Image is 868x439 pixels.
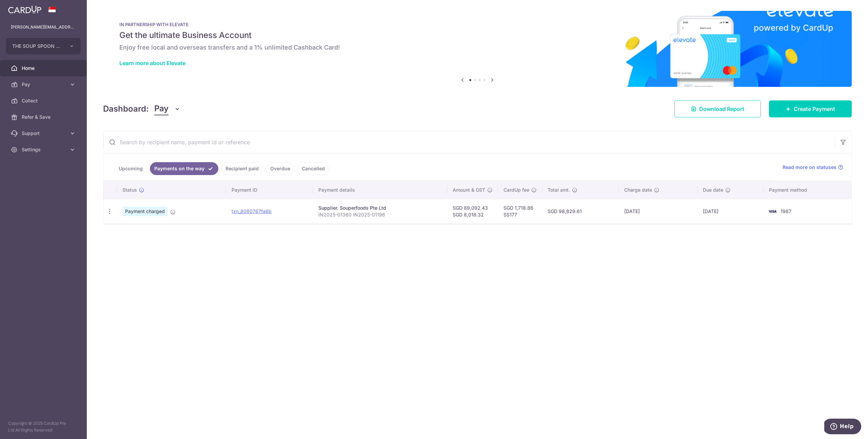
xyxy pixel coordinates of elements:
p: IN PARTNERSHIP WITH ELEVATE [119,22,835,27]
a: Overdue [266,162,295,175]
span: CardUp fee [504,187,529,193]
span: Due date [703,187,723,193]
span: Total amt. [548,187,570,193]
button: THE SOUP SPOON PTE LTD [6,38,81,54]
img: CardUp [8,5,41,14]
th: Payment details [313,181,447,199]
span: Refer & Save [22,114,66,120]
a: Create Payment [769,100,852,117]
td: [DATE] [697,199,763,224]
h6: Enjoy free local and overseas transfers and a 1% unlimited Cashback Card! [119,43,835,52]
td: [DATE] [619,199,697,224]
h4: Dashboard: [103,103,149,115]
span: Collect [22,97,66,104]
span: Charge date [624,187,652,193]
button: Pay [154,102,180,115]
a: Read more on statuses [783,164,843,171]
span: Settings [22,146,66,153]
span: Create Payment [794,105,835,113]
div: Supplier. Souperfoods Pte Ltd [318,205,442,211]
a: Cancelled [297,162,329,175]
span: Pay [154,102,169,115]
span: Download Report [699,105,744,113]
input: Search by recipient name, payment id or reference [103,131,835,153]
p: [PERSON_NAME][EMAIL_ADDRESS][PERSON_NAME][DOMAIN_NAME] [11,24,76,31]
td: SGD 89,092.43 SGD 8,018.32 [447,199,498,224]
a: Upcoming [114,162,147,175]
td: SGD 98,829.61 [542,199,619,224]
span: Home [22,65,66,72]
a: Download Report [674,100,761,117]
a: Learn more about Elevate [119,60,185,66]
h5: Get the ultimate Business Account [119,30,835,41]
span: THE SOUP SPOON PTE LTD [12,43,62,50]
span: Read more on statuses [783,164,836,171]
p: IN2025-01360 IN2025-01196 [318,211,442,218]
td: SGD 1,718.86 SS177 [498,199,542,224]
a: txn_8080767fa6b [232,208,272,214]
span: 1987 [781,208,791,214]
img: Bank Card [766,207,779,215]
span: Status [122,187,137,193]
img: Renovation banner [103,11,852,87]
span: Amount & GST [453,187,485,193]
th: Payment ID [226,181,313,199]
span: Support [22,130,66,137]
th: Payment method [764,181,851,199]
span: Pay [22,81,66,88]
span: Payment charged [122,207,167,216]
a: Payments on the way [150,162,218,175]
a: Recipient paid [221,162,263,175]
iframe: Opens a widget where you can find more information [824,419,861,436]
